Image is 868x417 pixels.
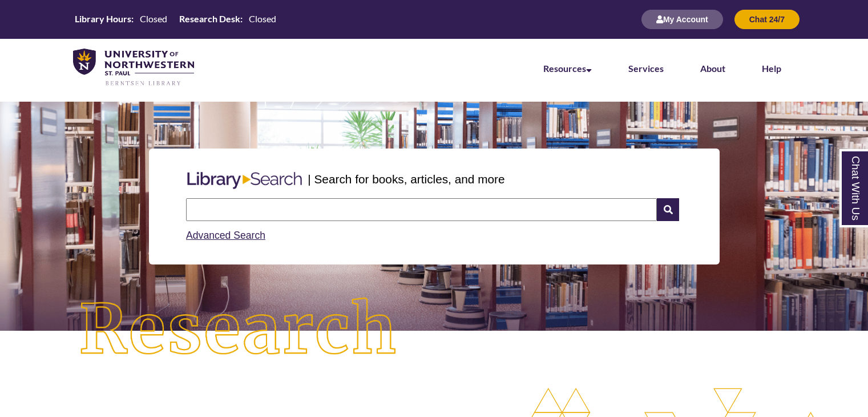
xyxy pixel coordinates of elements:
[543,63,592,74] a: Resources
[628,63,664,74] a: Services
[140,13,167,24] span: Closed
[762,63,781,74] a: Help
[186,230,265,241] a: Advanced Search
[70,13,281,25] table: Hours Today
[657,198,679,221] i: Search
[641,14,723,24] a: My Account
[308,170,504,188] p: | Search for books, articles, and more
[249,13,276,24] span: Closed
[70,13,281,26] a: Hours Today
[70,13,135,25] th: Library Hours:
[734,14,800,24] a: Chat 24/7
[175,13,244,25] th: Research Desk:
[181,167,308,194] img: Libary Search
[641,10,723,29] button: My Account
[43,262,434,398] img: Research
[734,10,800,29] button: Chat 24/7
[819,181,865,197] a: Back to Top
[73,49,194,87] img: UNWSP Library Logo
[700,63,725,74] a: About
